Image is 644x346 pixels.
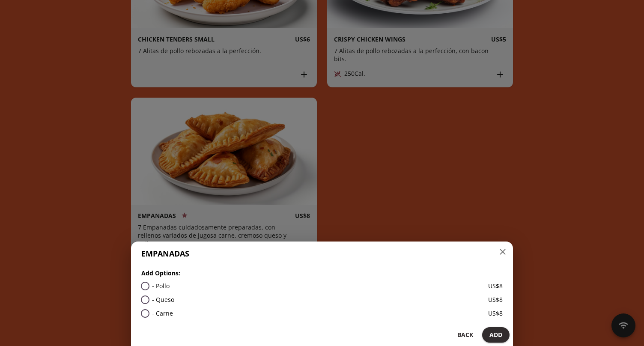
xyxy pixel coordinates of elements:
h6: - Pollo [152,282,170,290]
span: Add [489,330,503,340]
h6: US$ 8 [488,295,503,304]
h6: US$ 8 [488,282,503,290]
h6: - Carne [152,309,173,317]
b: Add Options : [141,269,180,277]
span: Back [455,330,475,340]
b: EMPANADAS [141,248,189,259]
h6: US$ 8 [488,309,503,317]
h6: - Queso [152,295,174,304]
button: Add [482,327,510,343]
button: Back [451,327,479,343]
